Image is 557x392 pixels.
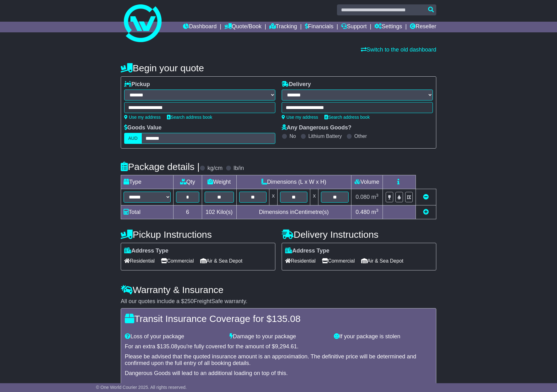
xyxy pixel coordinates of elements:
span: Commercial [161,256,194,266]
span: 135.08 [160,343,177,350]
label: lb/in [234,165,244,172]
td: Total [121,205,174,219]
a: Use my address [282,115,318,120]
div: Please be advised that the quoted insurance amount is an approximation. The definitive price will... [125,353,432,367]
td: Dimensions (L x W x H) [236,175,351,189]
span: Air & Sea Depot [200,256,243,266]
span: 9,294.61 [275,343,297,350]
sup: 3 [376,208,378,213]
div: All our quotes include a $ FreightSafe warranty. [121,298,436,305]
span: Air & Sea Depot [361,256,404,266]
h4: Package details | [121,161,200,172]
span: 0.080 [356,194,370,200]
span: 102 [206,209,215,215]
td: x [310,189,318,205]
a: Reseller [410,22,436,32]
label: Other [354,133,367,139]
span: 0.480 [356,209,370,215]
h4: Warranty & Insurance [121,285,436,295]
span: © One World Courier 2025. All rights reserved. [96,385,187,390]
label: AUD [124,133,142,144]
div: Damage to your package [226,333,331,340]
span: Residential [124,256,155,266]
span: Residential [285,256,316,266]
label: No [290,133,296,139]
div: For an extra $ you're fully covered for the amount of $ . [125,343,432,350]
a: Settings [374,22,402,32]
td: Type [121,175,174,189]
h4: Begin your quote [121,63,436,73]
a: Search address book [324,115,370,120]
a: Add new item [423,209,429,215]
span: Commercial [322,256,355,266]
label: kg/cm [207,165,223,172]
span: m [371,209,378,215]
h4: Pickup Instructions [121,229,275,240]
a: Remove this item [423,194,429,200]
td: Dimensions in Centimetre(s) [236,205,351,219]
td: Qty [174,175,202,189]
a: Use my address [124,115,161,120]
td: Kilo(s) [202,205,236,219]
label: Address Type [124,248,168,254]
a: Financials [305,22,334,32]
sup: 3 [376,193,378,198]
label: Delivery [282,81,311,88]
h4: Transit Insurance Coverage for $ [125,313,432,324]
span: m [371,194,378,200]
label: Address Type [285,248,329,254]
a: Quote/Book [224,22,262,32]
h4: Delivery Instructions [282,229,436,240]
td: Volume [351,175,383,189]
td: 6 [174,205,202,219]
span: 250 [184,298,194,304]
a: Switch to the old dashboard [361,46,436,53]
a: Support [341,22,367,32]
span: 135.08 [272,313,301,324]
td: Weight [202,175,236,189]
label: Any Dangerous Goods? [282,124,351,131]
td: x [269,189,278,205]
div: Loss of your package [122,333,226,340]
a: Search address book [167,115,212,120]
label: Goods Value [124,124,162,131]
a: Tracking [269,22,297,32]
div: If your package is stolen [331,333,435,340]
a: Dashboard [183,22,217,32]
label: Lithium Battery [308,133,342,139]
label: Pickup [124,81,150,88]
div: Dangerous Goods will lead to an additional loading on top of this. [125,370,432,377]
